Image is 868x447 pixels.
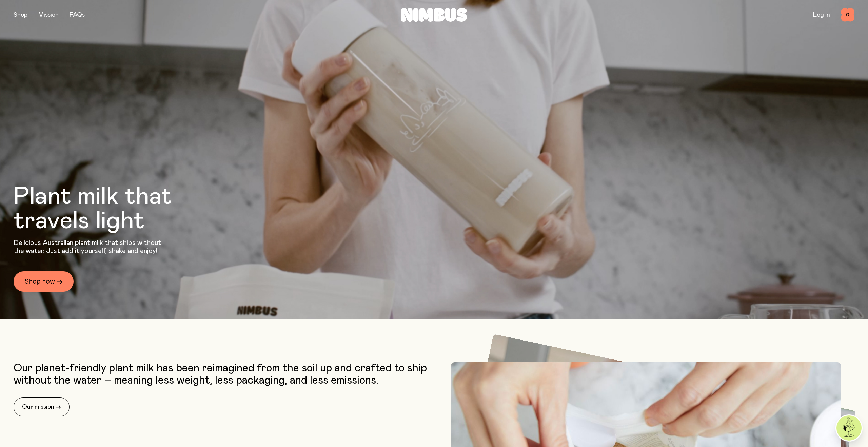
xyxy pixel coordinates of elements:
button: 0 [841,8,854,22]
img: agent [836,415,862,441]
a: Shop now → [14,271,74,292]
a: Log In [813,12,830,18]
p: Delicious Australian plant milk that ships without the water. Just add it yourself, shake and enjoy! [14,239,165,255]
a: Our mission → [14,397,70,416]
a: Mission [38,12,59,18]
p: Our planet-friendly plant milk has been reimagined from the soil up and crafted to ship without t... [14,362,431,387]
h1: Plant milk that travels light [14,184,209,233]
a: FAQs [70,12,85,18]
